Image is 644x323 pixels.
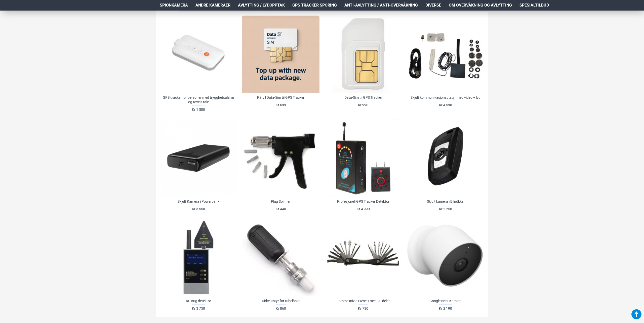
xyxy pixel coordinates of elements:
[337,299,390,303] a: Lommekniv dirkesett med 20 deler
[429,299,462,303] a: Google Nest Kamera
[439,207,452,211] span: Kr 2 250
[242,219,319,296] a: Dirkeutstyr for tubelåser Dirkeutstyr for tubelåser
[160,16,237,93] a: GPS-tracker for personer med trygghetsalarm og toveis tale
[425,2,441,8] span: Diverse
[160,2,188,8] span: Spionkamera
[242,119,319,196] a: Plug Spinner Plug Spinner
[276,307,286,310] span: Kr 860
[449,2,512,8] span: Om overvåkning og avlytting
[337,199,389,204] a: Profesjonell GPS Tracker Detektor
[262,299,300,303] a: Dirkeutstyr for tubelåser
[344,95,382,100] a: Data-Sim til GPS Tracker
[439,307,452,310] span: Kr 2 190
[192,108,205,111] span: Kr 1 580
[407,219,484,296] a: Google Nest Kamera Google Nest Kamera
[357,207,370,211] span: Kr 4 990
[186,299,211,303] a: RF Bug detektor
[160,119,237,196] a: Skjult Kamera i Powerbank Skjult Kamera i Powerbank
[358,103,368,107] span: Kr 990
[411,95,480,100] a: Skjult kommunikasjonsutstyr med video + lyd
[195,2,230,8] span: Andre kameraer
[325,119,402,196] a: Profesjonell GPS Tracker Detektor Profesjonell GPS Tracker Detektor
[519,2,549,8] span: Spesialtilbud
[192,207,205,211] span: Kr 3 550
[325,219,402,296] a: Lommekniv dirkesett med 20 deler
[160,219,237,296] a: RF Bug detektor RF Bug detektor
[325,16,402,93] a: Data-Sim til GPS Tracker
[178,199,219,204] a: Skjult Kamera i Powerbank
[439,103,452,107] span: Kr 4 590
[271,199,291,204] a: Plug Spinner
[407,119,484,196] a: Skjult kamera i Bilnøkkel Skjult kamera i Bilnøkkel
[192,307,205,310] span: Kr 3 750
[427,199,464,204] a: Skjult kamera i Bilnøkkel
[257,95,304,100] a: Påfyll Data-Sim til GPS Tracker
[162,95,234,104] a: GPS-tracker for personer med trygghetsalarm og toveis tale
[238,2,285,8] span: Avlytting / Lydopptak
[242,16,319,93] a: Påfyll Data-Sim til GPS Tracker
[292,2,337,8] span: GPS Tracker Sporing
[276,103,286,107] span: Kr 699
[344,2,418,8] span: Anti-avlytting / Anti-overvåkning
[358,307,368,310] span: Kr 730
[276,207,286,211] span: Kr 440
[407,16,484,93] a: Skjult kommunikasjonsutstyr med video + lyd Skjult kommunikasjonsutstyr med video + lyd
